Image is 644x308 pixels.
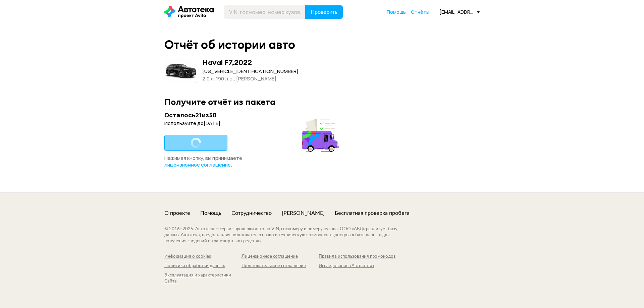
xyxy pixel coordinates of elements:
[164,272,241,285] a: Эксплуатация и характеристики Сайта
[202,58,252,67] div: Haval F7 , 2022
[164,97,480,107] div: Получите отчёт из пакета
[202,75,299,82] div: 2.0 л, 190 л.c., [PERSON_NAME]
[224,5,306,19] input: VIN, госномер, номер кузова
[282,209,325,217] a: [PERSON_NAME]
[202,68,299,75] div: [US_VEHICLE_IDENTIFICATION_NUMBER]
[200,209,221,217] a: Помощь
[305,5,343,19] button: Проверить
[164,120,341,127] div: Используйте до [DATE] .
[164,111,341,119] div: Осталось 21 из 50
[411,9,429,15] span: Отчёты
[231,209,272,217] a: Сотрудничество
[164,162,231,168] a: лицензионное соглашение
[241,254,319,260] a: Лицензионное соглашение
[164,254,241,260] a: Информация о cookies
[387,9,406,15] a: Помощь
[164,226,411,244] div: © 2016– 2025 . Автотека — сервис проверки авто по VIN, госномеру и номеру кузова. ООО «АБД» реали...
[319,263,396,269] a: Исследование «Автостата»
[164,161,231,168] span: лицензионное соглашение
[335,209,410,217] a: Бесплатная проверка пробега
[311,9,337,15] span: Проверить
[439,9,480,15] div: [EMAIL_ADDRESS][DOMAIN_NAME]
[387,9,406,15] span: Помощь
[164,38,295,52] div: Отчёт об истории авто
[411,9,429,15] a: Отчёты
[164,263,241,269] a: Политика обработки данных
[164,155,242,168] span: Нажимая кнопку, вы принимаете .
[164,209,190,217] a: О проекте
[241,263,319,269] a: Пользовательское соглашение
[319,254,396,260] a: Правила использования промокодов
